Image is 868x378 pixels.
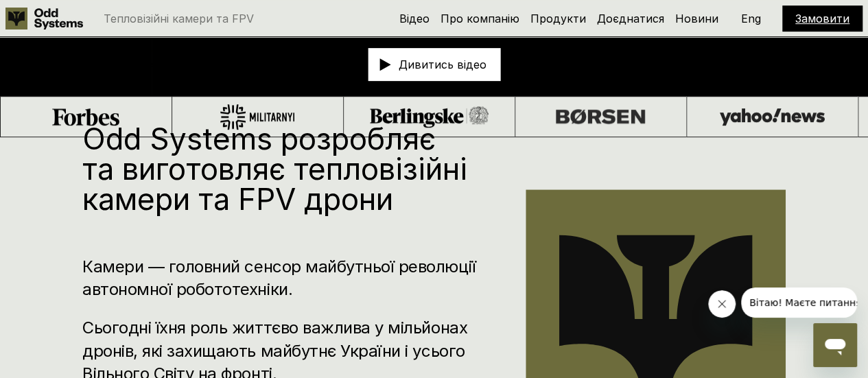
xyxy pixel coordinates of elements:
[741,13,761,24] p: Eng
[597,12,664,25] a: Доєднатися
[813,323,857,367] iframe: Кнопка для запуску вікна повідомлень
[441,12,519,25] a: Про компанію
[82,123,484,214] h1: Odd Systems розробляє та виготовляє тепловізійні камери та FPV дрони
[530,12,586,25] a: Продукти
[8,10,126,21] span: Вітаю! Маєте питання?
[795,12,849,25] a: Замовити
[708,290,736,318] iframe: Закрити повідомлення
[399,59,486,70] p: Дивитись відео
[741,287,857,318] iframe: Повідомлення від компанії
[399,12,430,25] a: Відео
[82,255,484,301] h3: Камери — головний сенсор майбутньої революції автономної робототехніки.
[104,13,254,24] p: Тепловізійні камери та FPV
[675,12,718,25] a: Новини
